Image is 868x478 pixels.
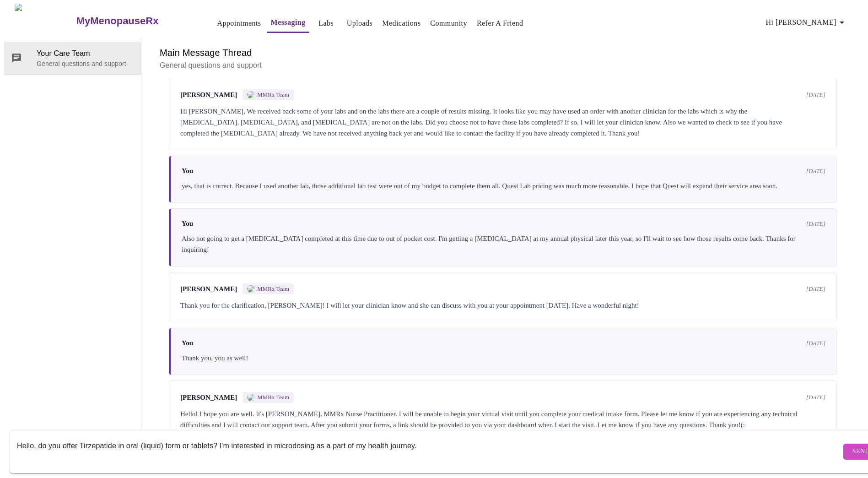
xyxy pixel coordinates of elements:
a: Community [430,17,467,30]
span: [DATE] [806,285,825,293]
span: You [182,220,193,228]
span: Hi [PERSON_NAME] [766,16,847,29]
div: Also not going to get a [MEDICAL_DATA] completed at this time due to out of pocket cost. I'm gett... [182,233,825,255]
button: Uploads [343,14,377,33]
p: General questions and support [37,59,134,68]
span: Your Care Team [37,48,134,59]
span: [DATE] [806,220,825,228]
div: Thank you for the clarification, [PERSON_NAME]! I will let your clinician know and she can discus... [180,300,825,311]
span: MMRx Team [257,394,289,401]
span: MMRx Team [257,285,289,293]
button: Refer a Friend [473,14,527,33]
div: yes, that is correct. Because I used another lab, those additional lab test were out of my budget... [182,180,825,191]
span: MMRx Team [257,91,289,98]
button: Hi [PERSON_NAME] [762,13,851,32]
a: Labs [318,17,334,30]
button: Labs [312,14,341,33]
a: Medications [382,17,421,30]
img: MMRX [247,285,254,293]
span: [DATE] [806,394,825,401]
div: Your Care TeamGeneral questions and support [4,42,141,75]
button: Appointments [213,14,264,33]
span: You [182,167,193,175]
img: MMRX [247,394,254,401]
h3: MyMenopauseRx [76,15,159,27]
span: [PERSON_NAME] [180,285,237,293]
a: Refer a Friend [477,17,523,30]
img: MMRX [247,91,254,98]
div: Hello! I hope you are well. It's [PERSON_NAME], MMRx Nurse Practitioner. I will be unable to begi... [180,408,825,430]
span: [PERSON_NAME] [180,91,237,99]
p: General questions and support [160,60,846,71]
span: [DATE] [806,168,825,175]
button: Community [426,14,471,33]
span: [PERSON_NAME] [180,394,237,402]
a: Messaging [271,16,306,29]
a: Uploads [347,17,373,30]
h6: Main Message Thread [160,45,846,60]
button: Medications [378,14,424,33]
div: Thank you, you as well! [182,353,825,364]
img: MyMenopauseRx Logo [15,4,75,38]
textarea: Send a message about your appointment [17,437,841,466]
div: Hi [PERSON_NAME], We received back some of your labs and on the labs there are a couple of result... [180,106,825,139]
span: You [182,339,193,347]
span: [DATE] [806,340,825,347]
a: MyMenopauseRx [75,5,195,37]
span: [DATE] [806,91,825,98]
a: Appointments [217,17,261,30]
button: Messaging [267,13,309,33]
